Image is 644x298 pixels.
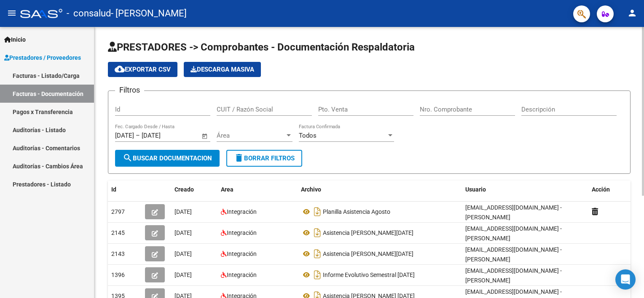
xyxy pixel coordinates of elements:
[191,66,254,73] span: Descarga Masiva
[323,229,413,236] span: Asistencia [PERSON_NAME][DATE]
[108,41,415,53] span: PRESTADORES -> Comprobantes - Documentación Respaldatoria
[184,62,261,77] button: Descarga Masiva
[299,132,317,139] span: Todos
[221,186,233,193] span: Area
[298,181,462,199] datatable-header-cell: Archivo
[174,208,192,215] span: [DATE]
[312,205,323,218] i: Descargar documento
[136,132,140,139] span: –
[227,229,257,236] span: Integración
[227,250,257,257] span: Integración
[588,181,631,199] datatable-header-cell: Acción
[111,229,125,236] span: 2145
[111,250,125,257] span: 2143
[615,269,636,290] div: Open Intercom Messenger
[7,8,17,18] mat-icon: menu
[227,208,257,215] span: Integración
[312,226,323,239] i: Descargar documento
[312,268,323,282] i: Descargar documento
[301,186,321,193] span: Archivo
[123,154,212,162] span: Buscar Documentacion
[108,62,177,77] button: Exportar CSV
[111,186,116,193] span: Id
[217,181,298,199] datatable-header-cell: Area
[115,150,220,167] button: Buscar Documentacion
[123,153,133,163] mat-icon: search
[115,132,134,139] input: Fecha inicio
[234,153,244,163] mat-icon: delete
[234,154,295,162] span: Borrar Filtros
[465,267,562,284] span: [EMAIL_ADDRESS][DOMAIN_NAME] - [PERSON_NAME]
[115,66,171,73] span: Exportar CSV
[174,186,194,193] span: Creado
[184,62,261,77] app-download-masive: Descarga masiva de comprobantes (adjuntos)
[174,250,192,257] span: [DATE]
[174,271,192,278] span: [DATE]
[174,229,192,236] span: [DATE]
[592,186,610,193] span: Acción
[111,208,125,215] span: 2797
[200,131,210,141] button: Open calendar
[462,181,588,199] datatable-header-cell: Usuario
[171,181,217,199] datatable-header-cell: Creado
[312,247,323,261] i: Descargar documento
[323,208,390,215] span: Planilla Asistencia Agosto
[465,204,562,221] span: [EMAIL_ADDRESS][DOMAIN_NAME] - [PERSON_NAME]
[323,250,413,257] span: Asistencia [PERSON_NAME][DATE]
[142,132,182,139] input: Fecha fin
[67,4,111,23] span: - consalud
[108,181,142,199] datatable-header-cell: Id
[627,8,637,18] mat-icon: person
[226,150,302,167] button: Borrar Filtros
[115,84,144,96] h3: Filtros
[465,225,562,242] span: [EMAIL_ADDRESS][DOMAIN_NAME] - [PERSON_NAME]
[217,132,285,139] span: Área
[111,4,187,23] span: - [PERSON_NAME]
[4,35,26,44] span: Inicio
[4,53,81,62] span: Prestadores / Proveedores
[465,186,486,193] span: Usuario
[227,271,257,278] span: Integración
[323,271,415,278] span: Informe Evolutivo Semestral [DATE]
[465,246,562,263] span: [EMAIL_ADDRESS][DOMAIN_NAME] - [PERSON_NAME]
[115,64,125,74] mat-icon: cloud_download
[111,271,125,278] span: 1396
